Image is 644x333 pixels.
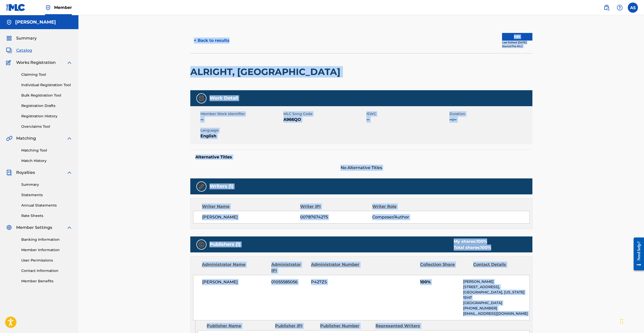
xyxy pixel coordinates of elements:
[502,44,532,48] div: Source: The MLC
[502,41,532,44] div: Last Edited: [DATE]
[21,203,72,208] a: Annual Statements
[21,158,72,163] a: Match History
[16,170,35,176] span: Royalties
[200,111,282,117] span: Member Work Identifier
[21,72,72,77] a: Claiming Tool
[54,5,72,10] span: Member
[6,225,12,231] img: Member Settings
[366,117,448,123] span: --
[21,213,72,218] a: Rate Sheets
[16,47,32,53] span: Catalog
[454,238,491,245] div: My shares:
[372,214,438,220] span: Composer/Author
[6,19,12,25] img: Accounts
[21,103,72,108] a: Registration Drafts
[463,311,529,316] p: [EMAIL_ADDRESS][DOMAIN_NAME]
[449,111,531,117] span: Duration
[311,262,360,274] div: Administrator Number
[198,95,204,101] img: Work Detail
[420,262,469,274] div: Collection Share
[16,135,36,141] span: Matching
[6,4,26,11] img: MLC Logo
[420,279,459,285] span: 100%
[66,60,72,66] img: expand
[66,170,72,176] img: expand
[21,93,72,98] a: Bulk Registration Tool
[66,225,72,231] img: expand
[6,60,13,66] img: Works Registration
[21,192,72,198] a: Statements
[271,262,307,274] div: Administrator IPI
[190,66,343,78] h2: ALRIGHT, [GEOGRAPHIC_DATA]
[311,279,360,285] span: P427ZS
[21,268,72,273] a: Contact Information
[210,242,240,247] h5: Publishers (1)
[21,279,72,284] a: Member Benefits
[476,239,487,244] span: 100 %
[45,5,51,11] img: Top Rightsholder
[190,165,532,171] span: No Alternative Titles
[6,135,12,141] img: Matching
[628,3,638,13] div: User Menu
[463,306,529,311] p: [PHONE_NUMBER]
[202,279,268,285] span: [PERSON_NAME]
[275,323,316,329] div: Publisher IPI
[617,5,623,11] img: help
[207,323,271,329] div: Publisher Name
[283,111,365,117] span: MLC Song Code
[16,60,56,66] span: Works Registration
[376,323,427,329] div: Represented Writers
[195,155,527,160] h5: Alternative Titles
[502,33,532,41] button: Edit
[21,82,72,88] a: Individual Registration Tool
[630,234,644,274] iframe: Resource Center
[66,135,72,141] img: expand
[6,170,12,176] img: Royalties
[21,148,72,153] a: Matching Tool
[21,114,72,119] a: Registration History
[300,203,372,210] div: Writer IPI
[21,258,72,263] a: User Permissions
[372,203,438,210] div: Writer Role
[21,237,72,242] a: Banking Information
[320,323,372,329] div: Publisher Number
[619,309,644,333] iframe: Chat Widget
[300,214,372,220] span: 00787674275
[202,262,267,274] div: Administrator Name
[202,214,300,220] span: [PERSON_NAME]
[473,262,522,274] div: Contact Details
[449,117,531,123] span: --:--
[16,225,52,231] span: Member Settings
[615,3,625,13] div: Help
[6,35,12,41] img: Summary
[601,3,612,13] a: Public Search
[190,34,233,47] button: < Back to results
[366,111,448,117] span: ISWC
[210,183,233,189] h5: Writers (1)
[202,203,300,210] div: Writer Name
[604,5,610,11] img: search
[16,35,37,41] span: Summary
[15,19,56,25] h5: Anthony Raymond Snowden
[198,183,204,190] img: Writers
[271,279,307,285] span: 01055585056
[463,284,529,290] p: [STREET_ADDRESS],
[21,124,72,129] a: Overclaims Tool
[463,290,529,300] p: [GEOGRAPHIC_DATA], [US_STATE] 15147
[21,182,72,187] a: Summary
[200,128,282,133] span: Language
[200,133,282,139] span: English
[198,242,204,248] img: Publishers
[283,117,365,123] span: A966QO
[6,35,37,41] a: SummarySummary
[200,117,282,123] span: --
[463,279,529,284] p: [PERSON_NAME]
[481,245,491,250] span: 100 %
[463,300,529,306] p: [GEOGRAPHIC_DATA]
[620,314,623,329] div: Drag
[210,95,238,101] h5: Work Detail
[21,247,72,253] a: Member Information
